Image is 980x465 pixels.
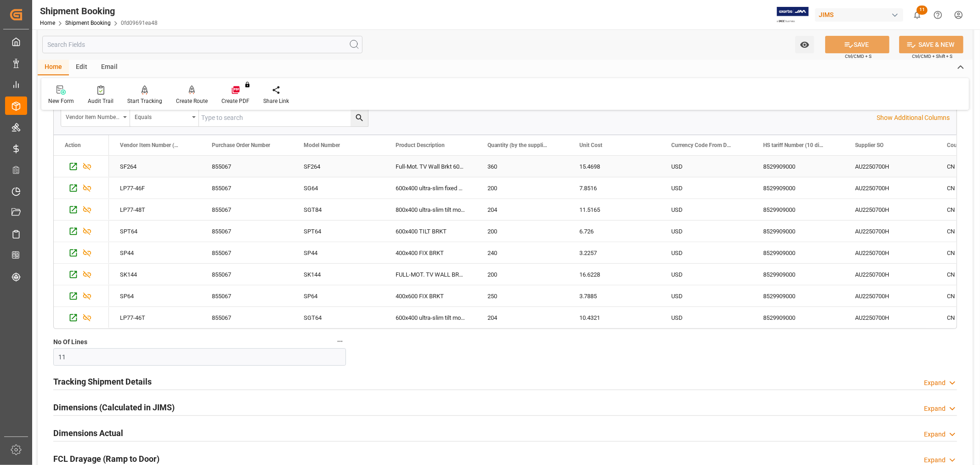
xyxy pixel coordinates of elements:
[899,36,963,53] button: SAVE & NEW
[844,285,936,306] div: AU2250700H
[385,177,476,198] div: 600x400 ultra-slim fixed mount
[69,60,94,75] div: Edit
[334,335,346,347] button: No Of Lines
[752,156,844,177] div: 8529909000
[924,404,946,414] div: Expand
[42,36,363,53] input: Search Fields
[660,264,752,285] div: USD
[385,156,476,177] div: Full-Mot. TV Wall Brkt 600x400
[844,177,936,198] div: AU2250700H
[476,264,568,285] div: 200
[109,242,201,263] div: SP44
[176,97,208,105] div: Create Route
[476,177,568,198] div: 200
[660,156,752,177] div: USD
[487,142,549,148] span: Quantity (by the supplier)
[752,199,844,220] div: 8529909000
[54,264,109,285] div: Press SPACE to select this row.
[54,307,109,329] div: Press SPACE to select this row.
[109,307,201,328] div: LP77-46T
[65,142,81,148] div: Action
[660,242,752,263] div: USD
[752,264,844,285] div: 8529909000
[752,221,844,242] div: 8529909000
[109,156,201,177] div: SF264
[844,307,936,328] div: AU2250700H
[385,199,476,220] div: 800x400 ultra-slim tilt mount
[385,285,476,306] div: 400x600 FIX BRKT
[293,285,385,306] div: SP64
[815,6,907,23] button: JIMS
[396,142,445,148] span: Product Description
[88,97,113,105] div: Audit Trail
[40,20,55,26] a: Home
[476,156,568,177] div: 360
[53,375,152,388] h2: Tracking Shipment Details
[917,6,928,15] span: 11
[109,264,201,285] div: SK144
[845,53,872,60] span: Ctrl/CMD + S
[752,242,844,263] div: 8529909000
[763,142,825,148] span: HS tariff Number (10 digit classification code)
[54,221,109,242] div: Press SPACE to select this row.
[293,199,385,220] div: SGT84
[201,156,293,177] div: 855067
[54,242,109,264] div: Press SPACE to select this row.
[199,109,368,126] input: Type to search
[476,285,568,306] div: 250
[568,242,660,263] div: 3.2257
[844,156,936,177] div: AU2250700H
[844,199,936,220] div: AU2250700H
[54,156,109,177] div: Press SPACE to select this row.
[924,430,946,439] div: Expand
[293,242,385,263] div: SP44
[877,113,950,123] p: Show Additional Columns
[54,199,109,221] div: Press SPACE to select this row.
[568,156,660,177] div: 15.4698
[825,36,889,53] button: SAVE
[844,264,936,285] div: AU2250700H
[752,177,844,198] div: 8529909000
[127,97,162,105] div: Start Tracking
[568,285,660,306] div: 3.7885
[263,97,289,105] div: Share Link
[65,20,111,26] a: Shipment Booking
[53,337,87,347] span: No Of Lines
[66,111,120,121] div: Vendor Item Number (By The Supplier)
[568,221,660,242] div: 6.726
[568,199,660,220] div: 11.5165
[201,285,293,306] div: 855067
[53,453,159,465] h2: FCL Drayage (Ramp to Door)
[38,60,69,75] div: Home
[109,177,201,198] div: LP77-46F
[293,264,385,285] div: SK144
[201,199,293,220] div: 855067
[293,307,385,328] div: SGT64
[130,109,199,126] button: open menu
[660,285,752,306] div: USD
[855,142,884,148] span: Supplier SO
[844,221,936,242] div: AU2250700H
[109,221,201,242] div: SPT64
[109,285,201,306] div: SP64
[752,285,844,306] div: 8529909000
[304,142,340,148] span: Model Number
[201,221,293,242] div: 855067
[54,177,109,199] div: Press SPACE to select this row.
[912,53,952,60] span: Ctrl/CMD + Shift + S
[579,142,602,148] span: Unit Cost
[568,307,660,328] div: 10.4321
[61,109,130,126] button: open menu
[293,177,385,198] div: SG64
[924,455,946,465] div: Expand
[476,199,568,220] div: 204
[54,285,109,307] div: Press SPACE to select this row.
[385,221,476,242] div: 600x400 TILT BRKT
[385,307,476,328] div: 600x400 ultra-slim tilt mount
[660,221,752,242] div: USD
[928,5,948,25] button: Help Center
[48,97,74,105] div: New Form
[53,427,123,439] h2: Dimensions Actual
[660,307,752,328] div: USD
[385,242,476,263] div: 400x400 FIX BRKT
